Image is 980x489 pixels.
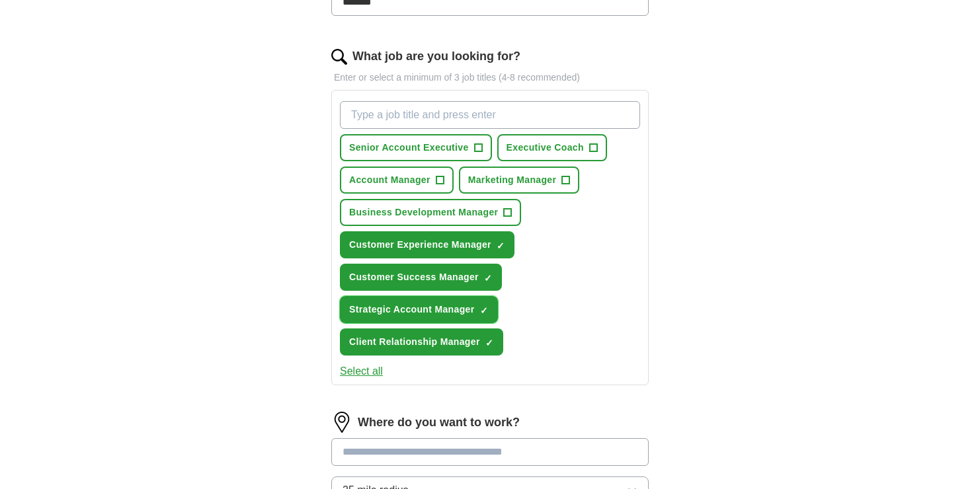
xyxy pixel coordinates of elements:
[340,199,521,226] button: Business Development Manager
[340,101,640,129] input: Type a job title and press enter
[340,167,454,194] button: Account Manager
[349,270,479,284] span: Customer Success Manager
[349,141,469,155] span: Senior Account Executive
[352,48,520,65] label: What job are you looking for?
[331,49,347,65] img: search.png
[340,134,492,161] button: Senior Account Executive
[349,238,491,252] span: Customer Experience Manager
[497,134,607,161] button: Executive Coach
[349,303,475,317] span: Strategic Account Manager
[331,71,649,85] p: Enter or select a minimum of 3 job titles (4-8 recommended)
[331,412,352,433] img: location.png
[349,206,498,219] span: Business Development Manager
[349,335,480,349] span: Client Relationship Manager
[480,305,488,316] span: ✓
[468,173,557,187] span: Marketing Manager
[340,328,503,356] button: Client Relationship Manager✓
[358,414,520,432] label: Where do you want to work?
[340,296,498,323] button: Strategic Account Manager✓
[485,338,493,348] span: ✓
[484,273,492,283] span: ✓
[349,173,430,187] span: Account Manager
[340,363,383,379] button: Select all
[497,241,505,251] span: ✓
[507,141,584,155] span: Executive Coach
[340,231,514,258] button: Customer Experience Manager✓
[340,264,502,291] button: Customer Success Manager✓
[459,167,580,194] button: Marketing Manager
